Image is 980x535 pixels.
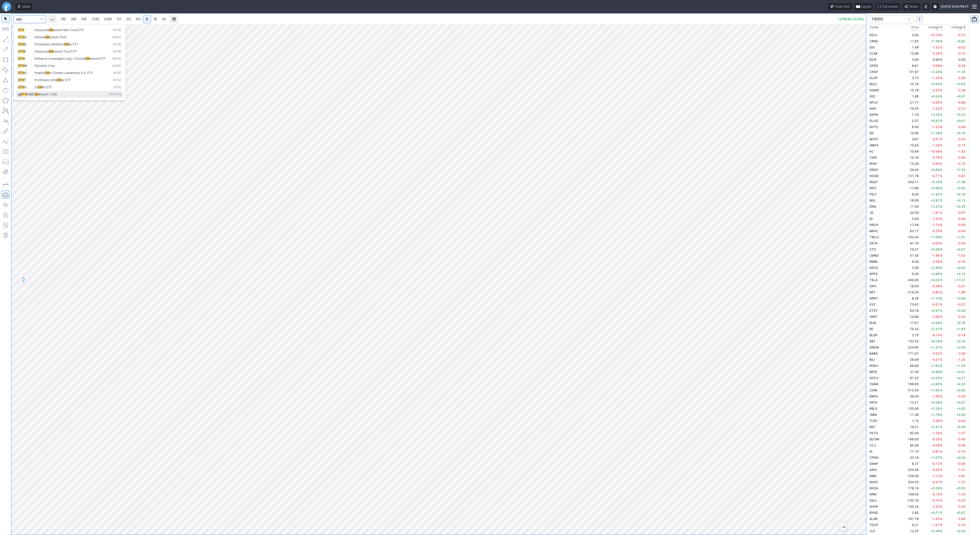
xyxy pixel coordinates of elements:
[45,71,50,75] span: Eth
[931,119,940,123] span: +0.42
[940,198,942,202] span: %
[901,136,920,142] td: 3.87
[931,131,940,135] span: +1.28
[957,119,965,123] span: +0.01
[911,25,919,30] div: Price
[940,119,942,123] span: %
[18,42,24,46] span: ETH
[957,52,965,55] span: -0.72
[868,15,913,23] button: portfolio-watchlist-select
[931,205,940,208] span: +2.22
[869,180,878,184] span: RDDT
[940,180,942,184] span: %
[901,99,920,105] td: 21.71
[931,168,940,172] span: +4.09
[81,17,87,21] span: 5M
[2,117,10,125] button: Text
[940,186,942,190] span: %
[39,92,57,96] span: ereum / USD
[901,130,920,136] td: 12.66
[126,17,131,21] span: 2H
[840,524,847,531] button: Jump to the most recent bar
[2,35,10,43] button: Line
[957,88,965,92] span: -0.38
[940,58,942,61] span: %
[901,111,920,118] td: 7.10
[869,94,875,98] span: SES
[15,3,32,10] button: Ideas
[18,64,24,68] span: ETH
[869,125,878,129] span: NVTS
[869,229,878,233] span: MRVL
[18,78,24,82] span: ETH
[24,35,26,39] span: A
[957,82,965,86] span: +0.52
[928,25,942,30] span: Change %
[931,39,940,43] span: +7.39
[901,154,920,160] td: 10.16
[34,64,55,68] span: Dynamix Corp
[940,211,942,215] span: %
[108,92,121,97] span: Crypto
[34,49,49,53] span: Grayscale
[117,17,121,21] span: 1H
[2,15,10,23] button: Mouse
[18,35,24,39] span: ETH
[940,125,942,129] span: %
[957,39,965,43] span: +0.82
[931,192,940,196] span: +1.92
[931,52,940,55] span: -5.26
[38,85,43,89] span: Eth
[957,205,965,208] span: +0.25
[34,35,45,39] span: iShares
[2,191,10,199] button: Drawings Autosave: On
[61,17,66,21] span: 1M
[929,33,940,37] span: -10.79
[18,92,21,96] span: @
[24,64,27,68] span: M
[869,198,876,202] span: MXL
[14,24,126,100] div: Search
[901,228,920,234] td: 83.17
[869,162,877,166] span: RIVN
[931,137,940,141] span: -0.51
[2,96,10,105] button: Polygon
[869,192,877,196] span: FSLY
[940,101,942,104] span: %
[902,3,920,10] button: Share
[854,3,873,10] button: Layout
[869,235,879,239] span: TWLO
[838,18,864,21] p: +2759.80 (2.52%)
[18,85,24,89] span: ETH
[2,158,10,166] button: Position
[957,113,965,117] span: +0.23
[68,15,79,23] a: 3M
[2,137,10,145] button: Elliott waves
[901,179,920,185] td: 240.11
[901,234,920,240] td: 102.34
[154,17,157,21] span: W
[869,174,879,178] span: HOOD
[901,142,920,148] td: 10.93
[940,113,942,117] span: %
[869,25,879,30] div: Ticker
[57,78,62,82] span: Eth
[869,217,873,221] span: IQ
[957,150,965,153] span: -1.83
[92,17,99,21] span: 15M
[133,15,143,23] a: 4H
[869,82,877,86] span: BULL
[901,148,920,154] td: 15.64
[869,39,878,43] span: CRNC
[869,64,878,68] span: OPEN
[901,93,920,99] td: 1.86
[957,131,965,135] span: +0.16
[931,143,940,147] span: -1.26
[18,28,24,32] span: ETH
[24,78,26,82] span: T
[940,52,942,55] span: %
[957,94,965,98] span: +0.01
[901,167,920,173] td: 39.45
[869,107,876,110] span: ASPI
